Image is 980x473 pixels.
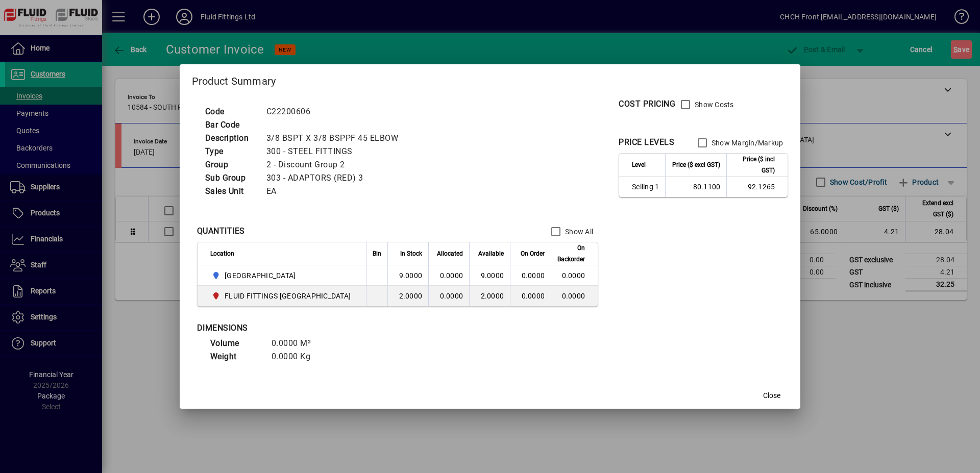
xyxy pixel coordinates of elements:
td: 0.0000 Kg [266,350,328,363]
td: 2 - Discount Group 2 [261,158,411,171]
td: 300 - STEEL FITTINGS [261,145,411,158]
td: Group [200,158,261,171]
span: Price ($ excl GST) [672,159,720,170]
td: C22200606 [261,105,411,118]
td: Sales Unit [200,185,261,198]
div: PRICE LEVELS [619,136,674,148]
h2: Product Summary [180,64,801,94]
span: AUCKLAND [210,269,355,282]
td: Bar Code [200,118,261,132]
td: Volume [205,337,266,350]
span: In Stock [400,248,422,259]
label: Show Costs [693,99,734,110]
span: FLUID FITTINGS CHRISTCHURCH [210,290,355,302]
td: 2.0000 [469,286,510,306]
td: 9.0000 [469,265,510,286]
span: Price ($ incl GST) [733,154,775,176]
td: 0.0000 [551,265,598,286]
span: Selling 1 [632,182,659,192]
span: FLUID FITTINGS [GEOGRAPHIC_DATA] [225,291,351,301]
label: Show All [563,227,593,237]
div: DIMENSIONS [197,322,452,334]
div: COST PRICING [619,98,675,110]
td: 9.0000 [387,265,428,286]
td: 92.1265 [726,177,788,197]
td: 2.0000 [387,286,428,306]
td: 0.0000 M³ [266,337,328,350]
td: Weight [205,350,266,363]
span: [GEOGRAPHIC_DATA] [225,270,296,281]
span: 0.0000 [522,271,545,280]
div: QUANTITIES [197,225,245,237]
td: Code [200,105,261,118]
span: On Order [521,248,545,259]
span: Location [210,248,234,259]
td: 3/8 BSPT X 3/8 BSPPF 45 ELBOW [261,132,411,145]
button: Close [755,386,788,405]
span: 0.0000 [522,292,545,300]
span: Available [478,248,504,259]
span: On Backorder [557,242,585,265]
td: 0.0000 [428,286,469,306]
td: EA [261,185,411,198]
span: Close [763,390,780,401]
label: Show Margin/Markup [709,138,783,148]
td: Type [200,145,261,158]
td: Description [200,132,261,145]
span: Level [632,159,646,170]
span: Allocated [437,248,463,259]
td: 303 - ADAPTORS (RED) 3 [261,171,411,185]
span: Bin [373,248,381,259]
td: 80.1100 [665,177,726,197]
td: Sub Group [200,171,261,185]
td: 0.0000 [428,265,469,286]
td: 0.0000 [551,286,598,306]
